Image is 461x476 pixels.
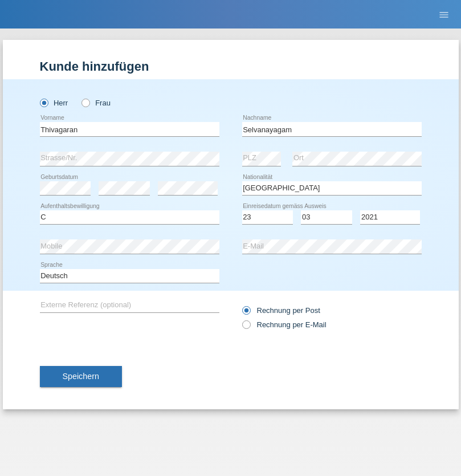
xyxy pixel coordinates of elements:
i: menu [438,9,450,21]
input: Herr [40,99,47,106]
input: Frau [81,99,89,106]
input: Rechnung per Post [242,306,250,320]
label: Rechnung per Post [242,306,320,315]
button: Speichern [40,366,122,388]
a: menu [433,11,455,18]
label: Herr [40,99,68,107]
h1: Kunde hinzufügen [40,59,422,74]
input: Rechnung per E-Mail [242,320,250,335]
label: Rechnung per E-Mail [242,320,327,329]
span: Speichern [63,372,99,381]
label: Frau [81,99,111,107]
